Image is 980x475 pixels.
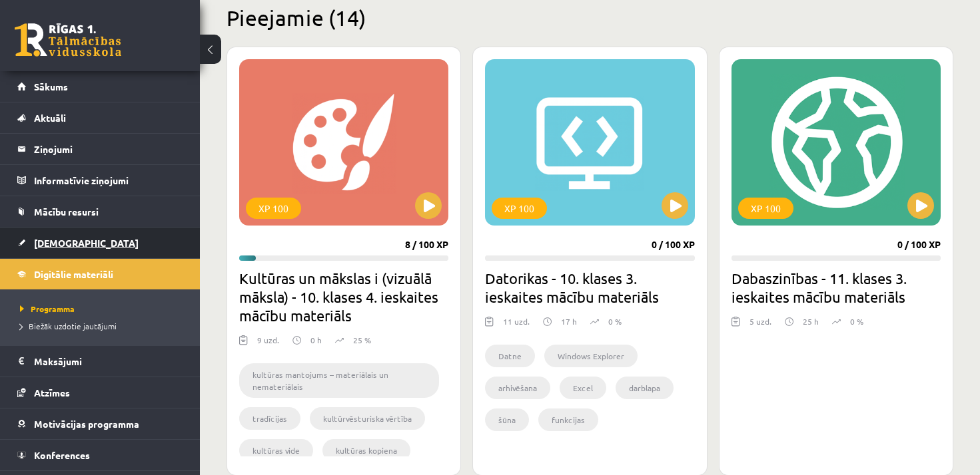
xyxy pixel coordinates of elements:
[544,345,638,367] li: Windows Explorer
[20,303,187,315] a: Programma
[34,449,90,461] span: Konferences
[17,346,183,377] a: Maksājumi
[485,377,550,399] li: arhivēšana
[34,134,183,164] legend: Ziņojumi
[561,315,577,327] p: 17 h
[34,346,183,377] legend: Maksājumi
[310,334,322,346] p: 0 h
[34,165,183,196] legend: Informatīvie ziņojumi
[20,303,75,314] span: Programma
[257,334,279,354] div: 9 uzd.
[732,269,941,306] h2: Dabaszinības - 11. klases 3. ieskaites mācību materiāls
[485,345,535,367] li: Datne
[17,377,183,408] a: Atzīmes
[17,259,183,289] a: Digitālie materiāli
[616,377,674,399] li: darblapa
[239,363,439,398] li: kultūras mantojums – materiālais un nemateriālais
[485,269,694,306] h2: Datorikas - 10. klases 3. ieskaites mācību materiāls
[17,228,183,258] a: [DEMOGRAPHIC_DATA]
[492,198,547,219] div: XP 100
[353,334,371,346] p: 25 %
[15,23,121,57] a: Rīgas 1. Tālmācības vidusskola
[17,134,183,164] a: Ziņojumi
[749,315,771,335] div: 5 uzd.
[34,112,66,124] span: Aktuāli
[503,315,530,335] div: 11 uzd.
[246,198,301,219] div: XP 100
[803,315,819,327] p: 25 h
[34,237,139,249] span: [DEMOGRAPHIC_DATA]
[538,408,598,431] li: funkcijas
[485,408,529,431] li: šūna
[17,71,183,102] a: Sākums
[239,407,300,430] li: tradīcijas
[850,315,863,327] p: 0 %
[227,5,953,31] h2: Pieejamie (14)
[17,440,183,470] a: Konferences
[608,315,622,327] p: 0 %
[34,206,99,218] span: Mācību resursi
[34,268,113,280] span: Digitālie materiāli
[34,418,139,430] span: Motivācijas programma
[20,321,117,331] span: Biežāk uzdotie jautājumi
[310,407,425,430] li: kultūrvēsturiska vērtība
[20,320,187,332] a: Biežāk uzdotie jautājumi
[34,80,68,92] span: Sākums
[17,102,183,133] a: Aktuāli
[17,408,183,439] a: Motivācijas programma
[738,198,793,219] div: XP 100
[239,269,448,325] h2: Kultūras un mākslas i (vizuālā māksla) - 10. klases 4. ieskaites mācību materiāls
[34,387,70,398] span: Atzīmes
[17,196,183,227] a: Mācību resursi
[560,377,606,399] li: Excel
[17,165,183,196] a: Informatīvie ziņojumi
[322,439,410,462] li: kultūras kopiena
[239,439,313,462] li: kultūras vide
